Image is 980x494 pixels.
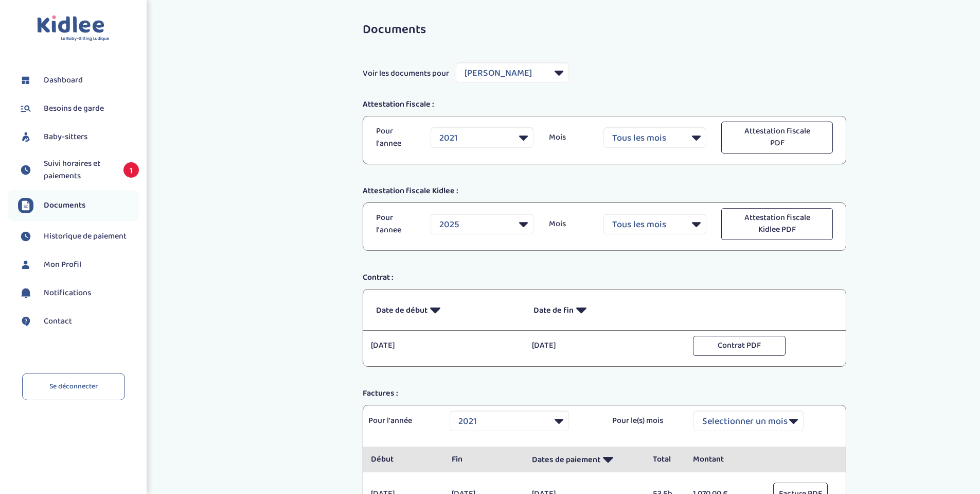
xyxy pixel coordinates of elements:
[44,315,72,328] span: Contact
[693,453,758,466] p: Montant
[18,285,33,301] img: notification.svg
[18,198,33,213] img: documents.svg
[721,218,833,229] a: Attestation fiscale Kidlee PDF
[532,339,678,352] p: [DATE]
[363,23,846,37] h3: Documents
[123,162,139,178] span: 1
[44,230,127,243] span: Historique de paiement
[18,73,139,88] a: Dashboard
[693,336,786,356] button: Contrat PDF
[44,103,104,115] span: Besoins de garde
[355,387,854,400] div: Factures :
[44,158,113,182] span: Suivi horaires et paiements
[721,131,833,143] a: Attestation fiscale PDF
[653,453,678,466] p: Total
[44,259,81,271] span: Mon Profil
[612,415,678,427] p: Pour le(s) mois
[18,158,139,182] a: Suivi horaires et paiements 1
[18,229,139,244] a: Historique de paiement
[376,297,518,322] p: Date de début
[18,101,33,116] img: besoin.svg
[549,131,588,144] p: Mois
[44,131,87,143] span: Baby-sitters
[533,297,675,322] p: Date de fin
[18,129,33,145] img: babysitters.svg
[376,212,415,236] p: Pour l'annee
[363,67,449,80] span: Voir les documents pour
[22,373,125,400] a: Se déconnecter
[18,73,33,88] img: dashboard.svg
[18,257,139,272] a: Mon Profil
[44,199,86,212] span: Documents
[18,101,139,116] a: Besoins de garde
[721,122,833,154] button: Attestation fiscale PDF
[376,125,415,150] p: Pour l'annee
[18,229,33,244] img: suivihoraire.svg
[18,162,33,178] img: suivihoraire.svg
[452,453,516,466] p: Fin
[18,314,139,329] a: Contact
[18,285,139,301] a: Notifications
[549,218,588,230] p: Mois
[532,447,637,472] p: Dates de paiement
[18,198,139,213] a: Documents
[371,453,436,466] p: Début
[368,415,434,427] p: Pour l'année
[355,98,854,111] div: Attestation fiscale :
[721,208,833,240] button: Attestation fiscale Kidlee PDF
[355,185,854,197] div: Attestation fiscale Kidlee :
[371,339,516,352] p: [DATE]
[44,74,83,87] span: Dashboard
[693,339,786,351] a: Contrat PDF
[355,271,854,284] div: Contrat :
[18,314,33,329] img: contact.svg
[18,257,33,272] img: profil.svg
[44,287,91,299] span: Notifications
[18,129,139,145] a: Baby-sitters
[37,15,110,42] img: logo.svg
